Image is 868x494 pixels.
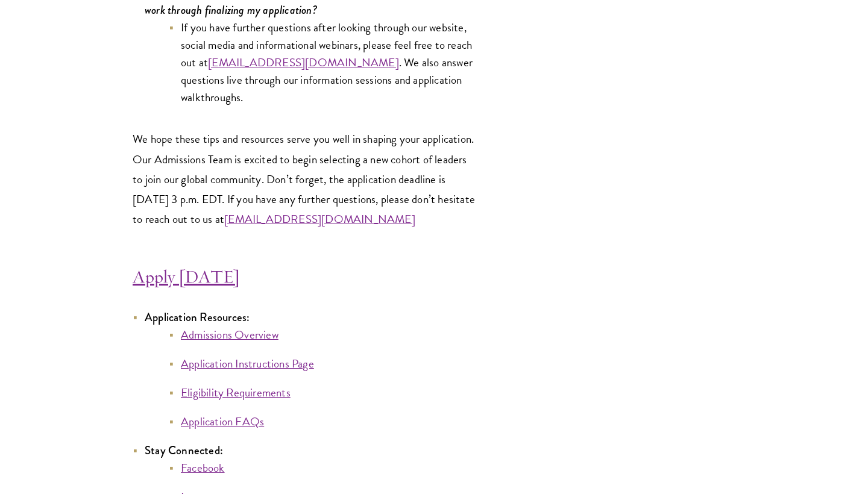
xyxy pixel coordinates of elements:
[181,413,264,430] a: Application FAQs
[181,355,314,372] a: Application Instructions Page
[181,459,225,477] a: Facebook
[145,309,250,325] strong: Application Resources:
[224,210,415,228] a: [EMAIL_ADDRESS][DOMAIN_NAME]
[145,442,223,458] strong: Stay Connected:
[208,54,399,71] a: [EMAIL_ADDRESS][DOMAIN_NAME]
[133,129,476,228] p: We hope these tips and resources serve you well in shaping your application. Our Admissions Team ...
[133,265,240,288] a: Apply [DATE]
[169,19,476,106] li: If you have further questions after looking through our website, social media and informational w...
[181,384,291,401] a: Eligibility Requirements
[181,326,278,343] a: Admissions Overview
